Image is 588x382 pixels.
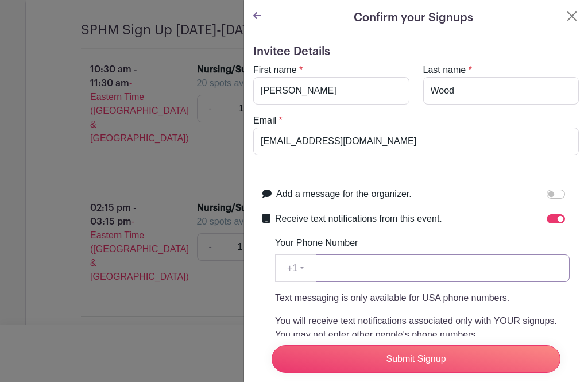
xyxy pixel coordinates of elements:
[275,314,570,342] p: You will receive text notifications associated only with YOUR signups. You may not enter other pe...
[275,236,358,250] label: Your Phone Number
[423,63,466,77] label: Last name
[253,114,276,128] label: Email
[354,9,473,26] h5: Confirm your Signups
[275,254,316,282] button: +1
[275,291,570,305] p: Text messaging is only available for USA phone numbers.
[253,45,579,59] h5: Invitee Details
[253,63,297,77] label: First name
[272,345,560,373] input: Submit Signup
[565,9,579,23] button: Close
[275,212,442,226] label: Receive text notifications from this event.
[276,187,412,201] label: Add a message for the organizer.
